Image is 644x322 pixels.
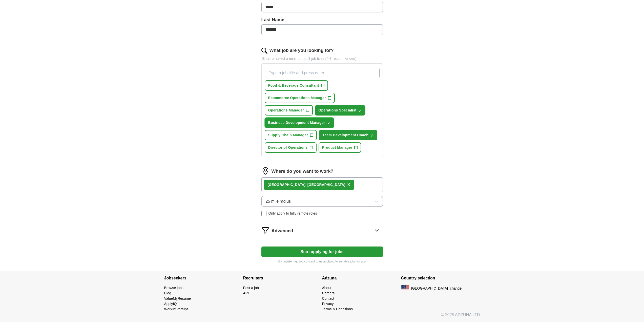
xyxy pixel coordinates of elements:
[261,211,266,216] input: Only apply to fully remote roles
[261,226,269,234] img: filter
[347,182,350,187] span: ×
[269,47,334,54] label: What job are you looking for?
[272,168,334,175] label: Where do you want to work?
[261,259,383,264] p: By registering, you consent to us applying to suitable jobs for you
[164,291,171,295] a: Blog
[261,56,383,61] p: Enter or select a minimum of 3 job titles (4-8 recommended)
[268,120,325,125] span: Business Development Manager
[268,211,317,216] span: Only apply to fully remote roles
[265,142,317,153] button: Director of Operations
[319,142,361,153] button: Product Manager
[322,145,352,150] span: Product Manager
[322,307,353,311] a: Terms & Conditions
[164,286,183,290] a: Browse jobs
[268,108,304,113] span: Operations Manager
[315,105,365,116] button: Operations Specialist✓
[268,183,306,187] strong: [GEOGRAPHIC_DATA]
[164,307,189,311] a: WorkInStartups
[261,247,383,257] button: Start applying for jobs
[450,286,462,291] button: change
[261,196,383,207] button: 25 mile radius
[322,132,368,138] span: Team Development Coach
[265,93,335,103] button: Ecommerce Operations Manager
[322,291,335,295] a: Careers
[322,286,331,290] a: About
[261,48,267,54] img: search.png
[261,16,383,23] label: Last Name
[268,95,326,101] span: Ecommerce Operations Manager
[322,302,334,306] a: Privacy
[164,302,177,306] a: ApplyIQ
[265,80,328,91] button: Food & Beverage Consultant
[243,286,259,290] a: Post a job
[359,109,362,113] span: ✓
[265,105,313,116] button: Operations Manager
[164,296,191,300] a: ValueMyResume
[272,228,293,234] span: Advanced
[266,198,291,204] span: 25 mile radius
[268,145,308,150] span: Director of Operations
[268,182,345,187] div: , [GEOGRAPHIC_DATA]
[401,285,409,291] img: US flag
[322,296,334,300] a: Contact
[319,130,377,140] button: Team Development Coach✓
[318,108,357,113] span: Operations Specialist
[327,121,330,125] span: ✓
[268,132,308,138] span: Supply Chain Manager
[265,118,334,128] button: Business Development Manager✓
[265,68,380,78] input: Type a job title and press enter
[401,271,480,285] h4: Country selection
[411,286,448,291] span: [GEOGRAPHIC_DATA]
[243,291,249,295] a: API
[268,83,319,88] span: Food & Beverage Consultant
[261,167,269,175] img: location.png
[265,130,317,140] button: Supply Chain Manager
[347,181,350,188] button: ×
[370,134,373,138] span: ✓
[160,312,484,322] div: © 2025 ADZUNA LTD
